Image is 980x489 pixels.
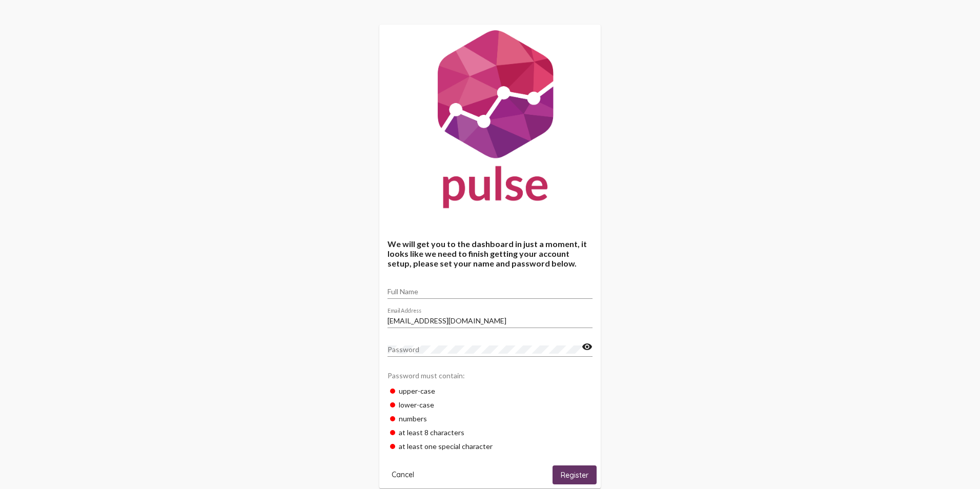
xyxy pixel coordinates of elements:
div: Password must contain: [387,366,593,384]
div: upper-case [387,384,593,398]
div: lower-case [387,398,593,412]
span: Cancel [392,470,414,479]
button: Register [553,465,597,484]
mat-icon: visibility [582,341,593,353]
button: Cancel [383,465,422,484]
img: Pulse For Good Logo [379,25,601,218]
div: at least one special character [387,439,593,453]
h4: We will get you to the dashboard in just a moment, it looks like we need to finish getting your a... [387,239,593,268]
div: numbers [387,412,593,425]
div: at least 8 characters [387,425,593,439]
span: Register [561,471,588,480]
